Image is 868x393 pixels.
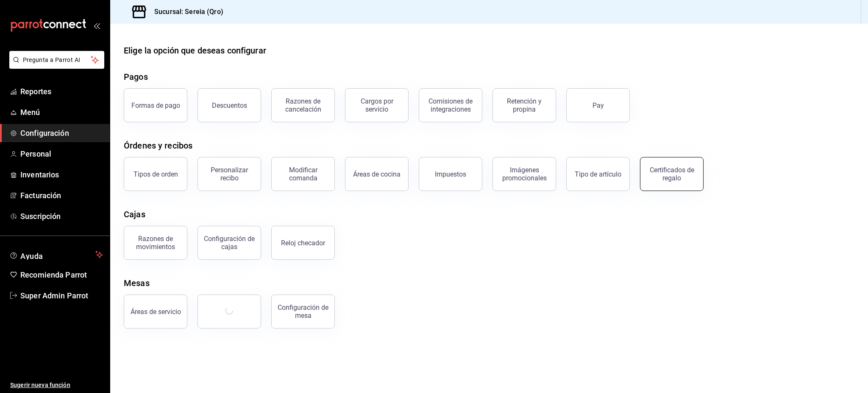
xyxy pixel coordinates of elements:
[6,62,104,70] a: Pregunta a Parrot AI
[9,51,104,69] button: Pregunta a Parrot AI
[351,97,403,113] div: Cargos por servicio
[566,157,630,191] button: Tipo de artículo
[134,170,178,178] div: Tipos de orden
[20,290,103,301] span: Super Admin Parrot
[124,295,187,328] button: Áreas de servicio
[277,303,329,320] div: Configuración de mesa
[271,226,335,260] button: Reloj checador
[271,88,335,122] button: Razones de cancelación
[271,157,335,191] button: Modificar comanda
[271,295,335,328] button: Configuración de mesa
[419,88,482,122] button: Comisiones de integraciones
[198,88,261,122] button: Descuentos
[20,211,103,222] span: Suscripción
[345,157,409,191] button: Áreas de cocina
[593,101,604,109] div: Pay
[10,381,103,390] span: Sugerir nueva función
[129,235,182,251] div: Razones de movimientos
[124,208,145,221] div: Cajas
[203,235,256,251] div: Configuración de cajas
[645,166,698,182] div: Certificados de regalo
[20,269,103,281] span: Recomienda Parrot
[353,170,401,178] div: Áreas de cocina
[492,88,556,122] button: Retención y propina
[20,190,103,201] span: Facturación
[20,127,103,139] span: Configuración
[424,97,477,113] div: Comisiones de integraciones
[498,166,551,182] div: Imágenes promocionales
[93,22,100,29] button: open_drawer_menu
[212,101,247,109] div: Descuentos
[492,157,556,191] button: Imágenes promocionales
[435,170,466,178] div: Impuestos
[198,157,261,191] button: Personalizar recibo
[566,88,630,122] button: Pay
[20,86,103,97] span: Reportes
[498,97,551,113] div: Retención y propina
[124,70,148,83] div: Pagos
[147,7,223,17] h3: Sucursal: Sereia (Qro)
[640,157,704,191] button: Certificados de regalo
[277,97,329,113] div: Razones de cancelación
[419,157,482,191] button: Impuestos
[124,88,187,122] button: Formas de pago
[131,101,180,109] div: Formas de pago
[20,169,103,180] span: Inventarios
[281,239,325,247] div: Reloj checador
[203,166,256,182] div: Personalizar recibo
[124,277,150,289] div: Mesas
[345,88,409,122] button: Cargos por servicio
[131,308,181,316] div: Áreas de servicio
[124,44,266,57] div: Elige la opción que deseas configurar
[23,56,91,65] span: Pregunta a Parrot AI
[198,226,261,260] button: Configuración de cajas
[124,226,187,260] button: Razones de movimientos
[20,250,92,260] span: Ayuda
[124,139,192,152] div: Órdenes y recibos
[20,148,103,160] span: Personal
[20,107,103,118] span: Menú
[575,170,621,178] div: Tipo de artículo
[277,166,329,182] div: Modificar comanda
[124,157,187,191] button: Tipos de orden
